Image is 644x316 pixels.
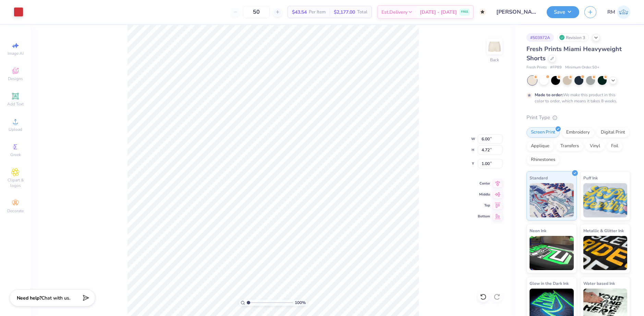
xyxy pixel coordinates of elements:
span: Fresh Prints Miami Heavyweight Shorts [526,45,622,62]
span: FREE [461,10,468,14]
div: Applique [526,141,554,151]
img: Standard [530,183,574,217]
div: Digital Print [596,127,630,138]
span: Clipart & logos [3,177,27,188]
span: Center [478,181,490,186]
input: Untitled Design [491,5,542,19]
span: Total [357,9,367,16]
div: Print Type [526,114,630,122]
span: Chat with us. [41,295,70,301]
div: Embroidery [562,127,594,138]
div: Screen Print [526,127,560,138]
span: Neon Ink [530,227,546,234]
span: Est. Delivery [381,9,408,16]
div: Rhinestones [526,155,560,165]
span: Fresh Prints [526,65,547,71]
span: Decorate [7,208,24,214]
span: Bottom [478,214,490,219]
img: Puff Ink [583,183,628,217]
span: Per Item [309,9,326,16]
span: Puff Ink [583,174,598,181]
span: Image AI [8,51,24,56]
strong: Need help? [17,295,41,301]
span: $2,177.00 [334,9,355,16]
span: Top [478,203,490,208]
div: Transfers [556,141,583,151]
div: Back [490,57,499,63]
button: Save [547,6,579,18]
span: Upload [9,127,22,132]
div: # 503972A [526,33,554,42]
span: 100 % [295,300,306,306]
span: Middle [478,192,490,197]
strong: Made to order: [535,92,563,98]
span: Minimum Order: 50 + [565,65,599,71]
div: Vinyl [585,141,605,151]
span: RM [607,8,615,16]
span: Greek [10,152,21,157]
div: Foil [607,141,623,151]
img: Neon Ink [530,236,574,270]
img: Roberta Manuel [617,5,630,19]
span: Add Text [7,101,24,107]
span: # FP89 [550,65,562,71]
span: $43.54 [292,9,307,16]
span: Glow in the Dark Ink [530,280,569,287]
input: – – [243,6,270,18]
span: Water based Ink [583,280,615,287]
div: Revision 3 [557,33,589,42]
span: Metallic & Glitter Ink [583,227,624,234]
span: Standard [530,174,548,181]
img: Metallic & Glitter Ink [583,236,628,270]
span: [DATE] - [DATE] [420,9,457,16]
div: We make this product in this color to order, which means it takes 8 weeks. [535,92,619,104]
span: Designs [8,76,23,81]
a: RM [607,5,630,19]
img: Back [488,40,501,53]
